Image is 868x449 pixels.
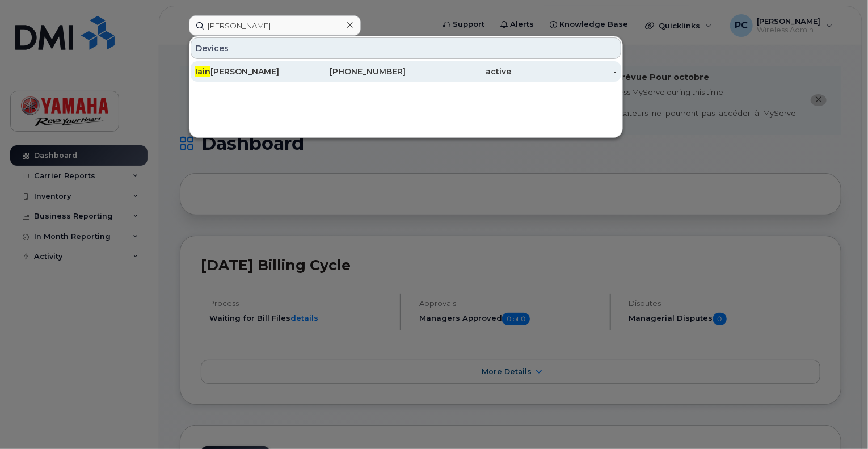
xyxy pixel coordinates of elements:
div: [PERSON_NAME] [195,66,301,77]
div: - [511,66,617,77]
div: Devices [191,37,621,59]
div: [PHONE_NUMBER] [301,66,406,77]
a: Iain[PERSON_NAME][PHONE_NUMBER]active- [191,61,621,82]
span: Iain [195,66,210,77]
div: active [406,66,512,77]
